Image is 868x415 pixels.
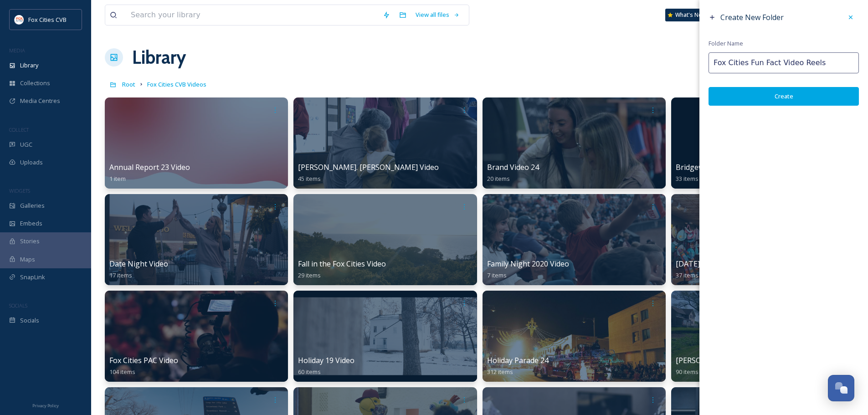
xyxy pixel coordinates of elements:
[487,260,569,279] a: Family Night 2020 Video7 items
[32,403,59,409] span: Privacy Policy
[109,271,132,279] span: 17 items
[147,80,206,88] span: Fox Cities CVB Videos
[147,79,206,90] a: Fox Cities CVB Videos
[28,15,67,24] span: Fox Cities CVB
[20,140,32,149] span: UGC
[20,158,43,167] span: Uploads
[411,6,464,24] a: View all files
[20,273,45,282] span: SnapLink
[126,5,378,25] input: Search your library
[20,201,45,210] span: Galleries
[298,260,386,279] a: Fall in the Fox Cities Video29 items
[487,163,539,183] a: Brand Video 2420 items
[298,163,439,183] a: [PERSON_NAME]. [PERSON_NAME] Video45 items
[122,80,135,88] span: Root
[9,126,29,133] span: COLLECT
[676,271,699,279] span: 37 items
[298,271,321,279] span: 29 items
[20,61,38,70] span: Library
[298,162,439,172] span: [PERSON_NAME]. [PERSON_NAME] Video
[32,400,59,410] a: Privacy Policy
[132,44,186,71] a: Library
[709,39,743,48] span: Folder Name
[676,260,721,279] a: [DATE] Video37 items
[109,356,178,376] a: Fox Cities PAC Video104 items
[15,15,24,24] img: images.png
[487,271,507,279] span: 7 items
[676,355,755,365] span: [PERSON_NAME] Video
[487,174,510,183] span: 20 items
[709,87,859,106] button: Create
[487,368,513,376] span: 312 items
[9,302,27,309] span: SOCIALS
[676,163,772,183] a: Bridgewood Meetings Video33 items
[9,187,30,194] span: WIDGETS
[109,368,135,376] span: 104 items
[676,356,755,376] a: [PERSON_NAME] Video90 items
[487,259,569,269] span: Family Night 2020 Video
[828,375,854,401] button: Open Chat
[109,259,168,269] span: Date Night Video
[665,9,711,21] a: What's New
[109,260,168,279] a: Date Night Video17 items
[298,355,354,365] span: Holiday 19 Video
[709,52,859,73] input: Name
[9,47,25,54] span: MEDIA
[298,259,386,269] span: Fall in the Fox Cities Video
[487,162,539,172] span: Brand Video 24
[122,79,135,90] a: Root
[676,162,772,172] span: Bridgewood Meetings Video
[109,162,190,172] span: Annual Report 23 Video
[676,259,721,269] span: [DATE] Video
[20,316,39,325] span: Socials
[487,355,549,365] span: Holiday Parade 24
[487,356,549,376] a: Holiday Parade 24312 items
[20,79,50,87] span: Collections
[20,219,42,228] span: Embeds
[298,368,321,376] span: 60 items
[109,163,190,183] a: Annual Report 23 Video1 item
[720,12,784,22] span: Create New Folder
[20,255,35,264] span: Maps
[20,97,60,105] span: Media Centres
[109,174,126,183] span: 1 item
[676,174,699,183] span: 33 items
[109,355,178,365] span: Fox Cities PAC Video
[298,174,321,183] span: 45 items
[20,237,40,246] span: Stories
[298,356,354,376] a: Holiday 19 Video60 items
[676,368,699,376] span: 90 items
